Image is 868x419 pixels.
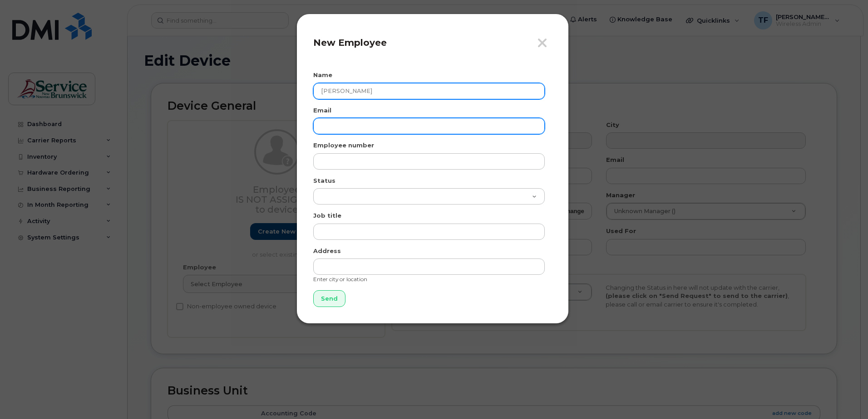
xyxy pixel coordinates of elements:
label: Address [313,247,341,255]
h4: New Employee [313,37,552,48]
label: Name [313,71,332,79]
input: Send [313,290,345,307]
small: Enter city or location [313,276,367,283]
label: Employee number [313,141,374,150]
label: Status [313,176,335,185]
label: Email [313,106,331,115]
label: Job title [313,211,341,220]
